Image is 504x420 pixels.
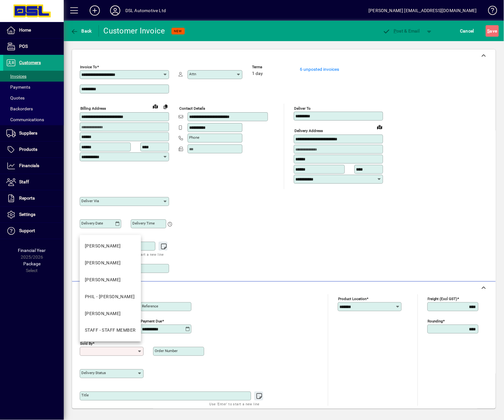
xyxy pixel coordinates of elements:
[6,74,26,79] span: Invoices
[141,319,162,323] mat-label: Payment due
[80,288,141,305] mat-option: PHIL - Phil Rose
[160,101,171,112] button: Copy to Delivery address
[19,179,29,184] span: Staff
[80,305,141,322] mat-option: Scott - Scott A
[3,142,64,158] a: Products
[3,207,64,223] a: Settings
[80,322,141,339] mat-option: STAFF - STAFF MEMBER
[19,228,35,233] span: Support
[483,1,496,22] a: Knowledge Base
[70,28,92,33] span: Back
[252,65,290,69] span: Terms
[374,122,385,132] a: View on map
[155,349,178,353] mat-label: Order number
[3,125,64,141] a: Suppliers
[80,271,141,288] mat-option: ERIC - Eric Liddington
[6,106,33,111] span: Backorders
[105,5,125,16] button: Profile
[81,393,89,398] mat-label: Title
[19,163,39,168] span: Financials
[3,22,64,38] a: Home
[383,28,420,33] span: ost & Email
[6,95,25,100] span: Quotes
[18,248,46,253] span: Financial Year
[294,106,311,111] mat-label: Deliver To
[3,114,64,125] a: Communications
[3,92,64,103] a: Quotes
[19,212,35,217] span: Settings
[3,103,64,114] a: Backorders
[64,25,99,37] app-page-header-button: Back
[300,67,339,72] a: 6 unposted invoices
[428,319,443,323] mat-label: Rounding
[3,190,64,206] a: Reports
[189,72,196,76] mat-label: Attn
[369,5,477,16] div: [PERSON_NAME] [EMAIL_ADDRESS][DOMAIN_NAME]
[3,223,64,239] a: Support
[85,293,135,300] div: PHIL - [PERSON_NAME]
[19,27,31,33] span: Home
[6,85,30,90] span: Payments
[19,195,35,201] span: Reports
[210,401,260,408] mat-hint: Use 'Enter' to start a new line
[69,25,93,37] button: Back
[81,199,99,203] mat-label: Deliver via
[19,60,41,65] span: Customers
[104,26,165,36] div: Customer Invoice
[487,28,490,33] span: S
[189,135,199,140] mat-label: Phone
[3,174,64,190] a: Staff
[85,243,121,249] div: [PERSON_NAME]
[132,221,155,225] mat-label: Delivery time
[428,297,457,301] mat-label: Freight (excl GST)
[19,130,37,136] span: Suppliers
[3,39,64,55] a: POS
[486,25,499,37] button: Save
[81,371,106,375] mat-label: Delivery status
[85,327,136,334] div: STAFF - STAFF MEMBER
[380,25,423,37] button: Post & Email
[142,304,158,308] mat-label: Reference
[460,26,474,36] span: Cancel
[394,28,397,33] span: P
[23,261,41,266] span: Package
[125,5,166,16] div: DSL Automotive Ltd
[85,260,121,266] div: [PERSON_NAME]
[3,71,64,82] a: Invoices
[150,101,160,111] a: View on map
[19,44,28,49] span: POS
[80,341,93,346] mat-label: Sold by
[85,276,121,283] div: [PERSON_NAME]
[81,221,103,225] mat-label: Delivery date
[174,29,182,33] span: NEW
[459,25,476,37] button: Cancel
[80,254,141,271] mat-option: CHRISTINE - Christine Mulholland
[3,82,64,92] a: Payments
[80,238,141,254] mat-option: BRENT - B G
[19,147,37,152] span: Products
[252,71,263,76] span: 1 day
[6,117,44,122] span: Communications
[487,26,497,36] span: ave
[80,65,97,69] mat-label: Invoice To
[85,310,121,317] div: [PERSON_NAME]
[3,158,64,174] a: Financials
[338,297,367,301] mat-label: Product location
[85,5,105,16] button: Add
